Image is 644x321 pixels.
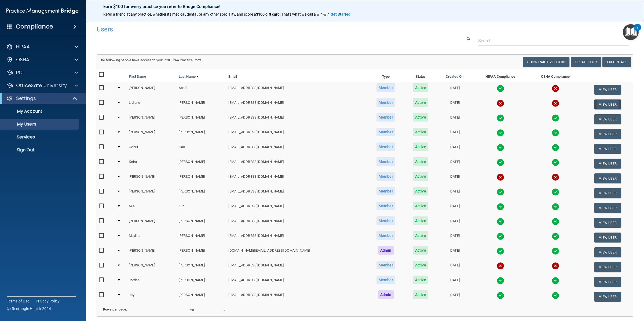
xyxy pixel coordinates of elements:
td: [DATE] [437,141,473,156]
img: tick.e7d51cea.svg [552,129,559,137]
strong: Get Started [331,12,350,16]
img: tick.e7d51cea.svg [552,159,559,166]
a: Last Name [179,73,199,80]
img: cross.ca9f0e7f.svg [552,99,559,107]
img: tick.e7d51cea.svg [552,218,559,225]
a: Privacy Policy [36,298,60,304]
td: [PERSON_NAME] [177,112,226,127]
span: Active [413,202,428,210]
img: tick.e7d51cea.svg [552,247,559,255]
td: [EMAIL_ADDRESS][DOMAIN_NAME] [226,274,367,289]
strong: $100 gift card [256,12,280,16]
td: [PERSON_NAME] [177,127,226,141]
button: View User [594,218,621,228]
p: Settings [16,95,36,102]
span: Member [376,98,395,107]
td: Luh [177,201,226,215]
th: Status [405,69,437,82]
td: [EMAIL_ADDRESS][DOMAIN_NAME] [226,97,367,112]
button: View User [594,203,621,213]
span: Active [413,128,428,136]
img: tick.e7d51cea.svg [497,129,504,137]
td: [EMAIL_ADDRESS][DOMAIN_NAME] [226,289,367,304]
img: tick.e7d51cea.svg [497,277,504,284]
img: tick.e7d51cea.svg [497,233,504,240]
img: tick.e7d51cea.svg [497,85,504,92]
span: Active [413,246,428,255]
td: [DATE] [437,215,473,230]
img: cross.ca9f0e7f.svg [497,173,504,181]
td: [EMAIL_ADDRESS][DOMAIN_NAME] [226,127,367,141]
button: View User [594,292,621,302]
td: [DATE] [437,230,473,245]
p: HIPAA [16,44,30,50]
a: Terms of Use [7,298,29,304]
span: Member [376,231,395,240]
span: Active [413,113,428,122]
span: Active [413,142,428,151]
td: [DATE] [437,260,473,274]
span: Active [413,276,428,284]
span: Refer a friend at any practice, whether it's medical, dental, or any other speciality, and score a [103,12,256,16]
a: Created On [446,73,463,80]
span: Member [376,113,395,122]
td: [EMAIL_ADDRESS][DOMAIN_NAME] [226,186,367,201]
td: [PERSON_NAME] [127,215,177,230]
h4: Compliance [16,23,53,30]
button: View User [594,85,621,95]
span: Admin [378,290,394,299]
p: Sign Out [3,147,77,153]
img: tick.e7d51cea.svg [497,144,504,151]
td: [PERSON_NAME] [177,186,226,201]
td: [DATE] [437,156,473,171]
a: First Name [129,73,146,80]
td: [DATE] [437,171,473,186]
td: [EMAIL_ADDRESS][DOMAIN_NAME] [226,112,367,127]
td: [PERSON_NAME] [177,230,226,245]
td: Hao [177,141,226,156]
span: Member [376,276,395,284]
td: Gehui [127,141,177,156]
p: OfficeSafe University [16,82,67,89]
span: Active [413,216,428,225]
img: tick.e7d51cea.svg [552,233,559,240]
span: Active [413,290,428,299]
button: View User [594,129,621,139]
input: Search [478,36,629,46]
td: [PERSON_NAME] [177,215,226,230]
td: Madina [127,230,177,245]
p: My Users [3,122,77,127]
button: View User [594,173,621,183]
td: [DATE] [437,245,473,260]
td: [EMAIL_ADDRESS][DOMAIN_NAME] [226,230,367,245]
img: tick.e7d51cea.svg [497,292,504,299]
td: Keira [127,156,177,171]
img: PMB logo [6,6,79,16]
img: cross.ca9f0e7f.svg [552,173,559,181]
span: Active [413,187,428,195]
td: [DATE] [437,112,473,127]
img: tick.e7d51cea.svg [497,218,504,225]
td: [PERSON_NAME] [177,289,226,304]
button: View User [594,247,621,257]
td: [PERSON_NAME] [127,260,177,274]
img: tick.e7d51cea.svg [552,292,559,299]
img: tick.e7d51cea.svg [552,277,559,284]
span: Admin [378,246,394,255]
td: [DATE] [437,186,473,201]
span: Member [376,216,395,225]
td: [EMAIL_ADDRESS][DOMAIN_NAME] [226,201,367,215]
img: cross.ca9f0e7f.svg [552,262,559,270]
span: Member [376,187,395,195]
td: [PERSON_NAME] [177,245,226,260]
img: tick.e7d51cea.svg [497,203,504,211]
img: tick.e7d51cea.svg [552,144,559,151]
td: [PERSON_NAME] [127,112,177,127]
button: View User [594,277,621,287]
td: [PERSON_NAME] [127,245,177,260]
span: Member [376,157,395,166]
a: Export All [602,57,631,67]
img: cross.ca9f0e7f.svg [497,262,504,270]
span: Active [413,98,428,107]
td: [PERSON_NAME] [177,260,226,274]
